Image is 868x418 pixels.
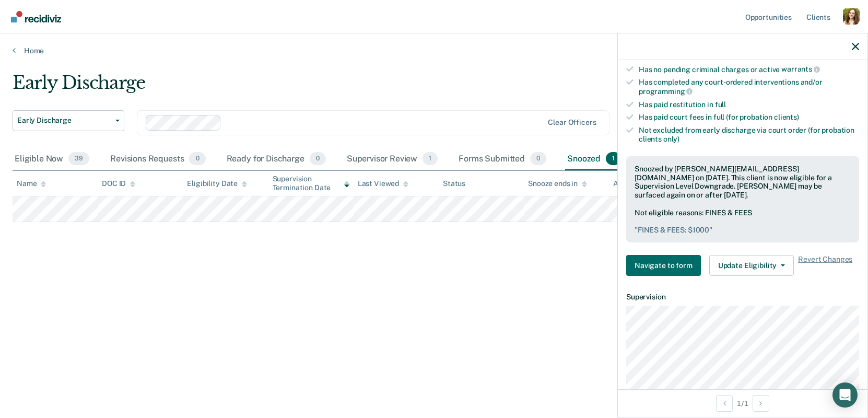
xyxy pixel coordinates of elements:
[102,179,135,188] div: DOC ID
[639,78,859,96] div: Has completed any court-ordered interventions and/or
[456,148,548,171] div: Forms Submitted
[639,100,859,109] div: Has paid restitution in
[635,226,851,235] pre: " FINES & FEES: $1000 "
[310,152,326,166] span: 0
[639,87,693,96] span: programming
[225,148,328,171] div: Ready for Discharge
[639,126,859,144] div: Not excluded from early discharge via court order (for probation clients
[716,395,733,412] button: Previous Opportunity
[423,152,438,166] span: 1
[639,65,859,74] div: Has no pending criminal charges or active
[273,175,349,192] div: Supervision Termination Date
[709,255,794,276] button: Update Eligibility
[626,293,859,301] dt: Supervision
[832,382,858,408] div: Open Intercom Messenger
[565,148,623,171] div: Snoozed
[68,152,89,166] span: 39
[189,152,205,166] span: 0
[626,255,701,276] button: Navigate to form
[753,395,769,412] button: Next Opportunity
[548,118,596,127] div: Clear officers
[443,179,465,188] div: Status
[17,116,111,125] span: Early Discharge
[635,165,851,200] div: Snoozed by [PERSON_NAME][EMAIL_ADDRESS][DOMAIN_NAME] on [DATE]. This client is now eligible for a...
[108,148,207,171] div: Revisions Requests
[606,152,621,166] span: 1
[715,100,726,109] span: full
[13,148,91,171] div: Eligible Now
[13,46,855,55] a: Home
[528,179,587,188] div: Snooze ends in
[13,72,664,102] div: Early Discharge
[345,148,440,171] div: Supervisor Review
[530,152,546,166] span: 0
[774,113,799,121] span: clients)
[613,179,662,188] div: Assigned to
[358,179,408,188] div: Last Viewed
[17,179,46,188] div: Name
[618,389,867,417] div: 1 / 1
[798,255,852,276] span: Revert Changes
[11,11,61,22] img: Recidiviz
[187,179,247,188] div: Eligibility Date
[781,65,820,73] span: warrants
[635,208,851,235] div: Not eligible reasons: FINES & FEES
[843,8,860,25] button: Profile dropdown button
[639,113,859,122] div: Has paid court fees in full (for probation
[663,135,679,143] span: only)
[626,255,705,276] a: Navigate to form link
